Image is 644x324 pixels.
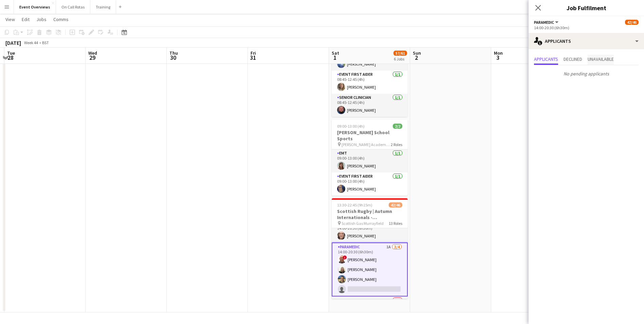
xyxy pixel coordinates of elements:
span: Applicants [534,57,558,61]
span: 42/46 [389,202,402,208]
app-card-role: Nurse1/114:00-20:30 (6h30m)[PERSON_NAME] [332,219,408,242]
button: Paramedic [534,20,559,25]
span: 09:00-13:00 (4h) [337,124,365,129]
a: Jobs [34,15,49,24]
div: 6 Jobs [394,56,407,61]
app-card-role: Senior Clinician1/108:45-12:45 (4h)[PERSON_NAME] [332,94,408,117]
div: BST [42,40,49,45]
span: Paramedic [534,20,554,25]
button: Event Overviews [14,0,56,14]
span: Scottish Gas Murrayfield [342,221,384,226]
div: Applicants [529,33,644,49]
span: 2 Roles [391,142,402,147]
a: View [3,15,18,24]
span: 2 [412,54,421,61]
span: 3 [493,54,503,61]
span: Declined [564,57,582,61]
span: View [5,16,15,22]
a: Edit [19,15,32,24]
app-card-role: EMT1/109:00-13:00 (4h)[PERSON_NAME] [332,149,408,173]
span: Edit [22,16,30,22]
app-card-role: Doctor10A0/1 [332,296,408,320]
p: No pending applicants [529,68,644,79]
button: On Call Rotas [56,0,90,14]
span: Thu [169,50,178,56]
app-card-role: Event First Aider1/108:45-12:45 (4h)[PERSON_NAME] [332,71,408,94]
span: Fri [251,50,256,56]
h3: Job Fulfilment [529,3,644,12]
span: 57/61 [393,51,407,56]
span: Jobs [36,16,47,22]
span: 28 [6,54,15,61]
span: Sun [413,50,421,56]
app-card-role: Event First Aider1/109:00-13:00 (4h)[PERSON_NAME] [332,173,408,196]
span: 30 [168,54,178,61]
button: Training [90,0,116,14]
div: [DATE] [5,39,21,46]
span: 29 [87,54,97,61]
span: 31 [250,54,256,61]
span: Wed [88,50,97,56]
span: 13:30-22:45 (9h15m) [337,202,372,208]
app-card-role: Paramedic1A3/414:00-20:30 (6h30m)![PERSON_NAME][PERSON_NAME][PERSON_NAME] [332,242,408,296]
span: [PERSON_NAME] Academy Playing Fields [342,142,391,147]
app-job-card: 08:45-12:45 (4h)3/3ESMS - Inverleith Inverleith Playing Fields3 RolesEMT1/108:45-12:45 (4h)[PERSO... [332,24,408,117]
span: Unavailable [588,57,614,61]
span: 42/46 [625,20,639,25]
span: Week 44 [22,40,39,45]
span: 13 Roles [389,221,402,226]
a: Comms [51,15,71,24]
app-job-card: 09:00-13:00 (4h)2/2[PERSON_NAME] School Sports [PERSON_NAME] Academy Playing Fields2 RolesEMT1/10... [332,120,408,196]
span: ! [343,255,347,259]
span: Sat [332,50,339,56]
span: 2/2 [393,124,402,129]
app-job-card: 13:30-22:45 (9h15m)42/46Scottish Rugby | Autumn Internationals - [GEOGRAPHIC_DATA] v [GEOGRAPHIC_... [332,198,408,299]
span: Mon [494,50,503,56]
span: 1 [331,54,339,61]
span: Comms [53,16,69,22]
h3: Scottish Rugby | Autumn Internationals - [GEOGRAPHIC_DATA] v [GEOGRAPHIC_DATA] [332,208,408,220]
div: 14:00-20:30 (6h30m) [534,25,639,30]
span: Tue [7,50,15,56]
h3: [PERSON_NAME] School Sports [332,129,408,142]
